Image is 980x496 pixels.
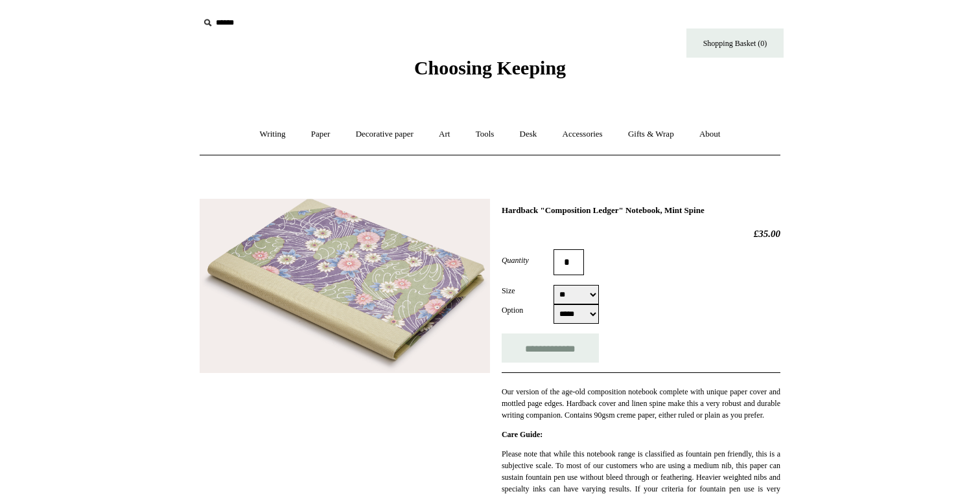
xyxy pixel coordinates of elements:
[464,117,506,152] a: Tools
[502,228,780,240] h2: £35.00
[427,117,461,152] a: Art
[248,117,297,152] a: Writing
[344,117,425,152] a: Decorative paper
[508,117,549,152] a: Desk
[414,57,566,78] span: Choosing Keeping
[688,117,732,152] a: About
[502,304,554,316] label: Option
[616,117,686,152] a: Gifts & Wrap
[502,430,542,439] strong: Care Guide:
[551,117,614,152] a: Accessories
[502,205,780,216] h1: Hardback "Composition Ledger" Notebook, Mint Spine
[502,386,780,421] p: Our version of the age-old composition notebook complete with unique paper cover and mottled page...
[299,117,342,152] a: Paper
[414,67,566,76] a: Choosing Keeping
[502,254,554,266] label: Quantity
[686,28,784,58] a: Shopping Basket (0)
[502,285,554,297] label: Size
[200,199,490,374] img: Hardback "Composition Ledger" Notebook, Mint Spine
